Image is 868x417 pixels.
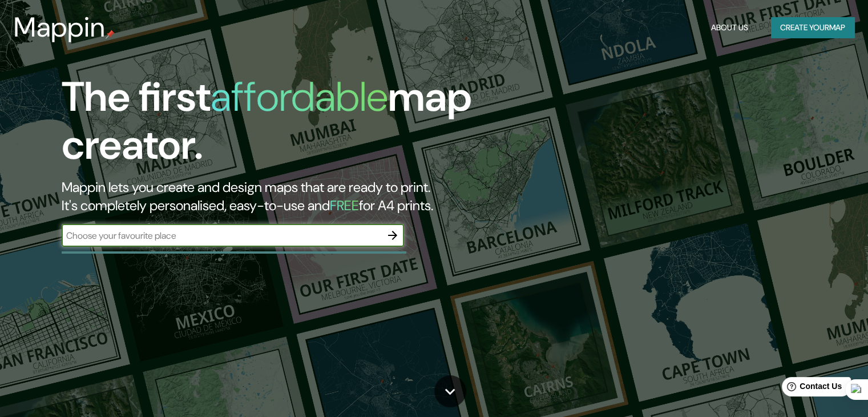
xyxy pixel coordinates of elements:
[771,17,854,38] button: Create yourmap
[706,17,753,38] button: About Us
[62,178,496,215] h2: Mappin lets you create and design maps that are ready to print. It's completely personalised, eas...
[211,70,388,123] h1: affordable
[62,229,381,242] input: Choose your favourite place
[62,73,496,178] h1: The first map creator.
[106,30,115,39] img: mappin-pin
[766,372,855,404] iframe: Help widget launcher
[330,197,359,214] h5: FREE
[14,11,106,43] h3: Mappin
